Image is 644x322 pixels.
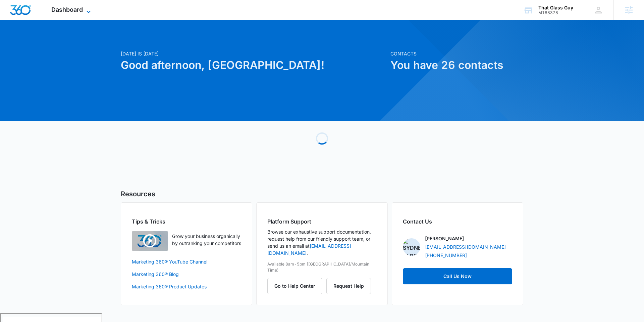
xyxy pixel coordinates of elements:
[18,39,23,44] img: tab_domain_overview_orange.svg
[51,6,83,13] span: Dashboard
[267,261,377,273] p: Available 8am-5pm ([GEOGRAPHIC_DATA]/Mountain Time)
[172,233,241,247] p: Grow your business organically by outranking your competitors
[326,283,371,289] a: Request Help
[390,50,523,57] p: Contacts
[132,217,241,226] h2: Tips & Tricks
[390,57,523,73] h1: You have 26 contacts
[11,11,16,16] img: logo_orange.svg
[132,258,241,265] a: Marketing 360® YouTube Channel
[267,283,326,289] a: Go to Help Center
[67,39,72,44] img: tab_keywords_by_traffic_grey.svg
[132,271,241,278] a: Marketing 360® Blog
[121,189,523,199] h5: Resources
[403,238,420,256] img: Sydney Elder
[25,40,60,44] div: Domain Overview
[425,235,464,242] p: [PERSON_NAME]
[538,5,573,10] div: account name
[17,17,74,23] div: Domain: [DOMAIN_NAME]
[121,50,386,57] p: [DATE] is [DATE]
[121,57,386,73] h1: Good afternoon, [GEOGRAPHIC_DATA]!
[425,252,467,259] a: [PHONE_NUMBER]
[132,231,168,251] img: Quick Overview Video
[11,17,16,23] img: website_grey.svg
[403,217,512,226] h2: Contact Us
[267,228,377,256] p: Browse our exhaustive support documentation, request help from our friendly support team, or send...
[19,11,33,16] div: v 4.0.25
[132,283,241,290] a: Marketing 360® Product Updates
[267,278,322,294] button: Go to Help Center
[326,278,371,294] button: Request Help
[403,268,512,284] a: Call Us Now
[538,10,573,15] div: account id
[74,40,113,44] div: Keywords by Traffic
[267,217,377,226] h2: Platform Support
[425,243,506,250] a: [EMAIL_ADDRESS][DOMAIN_NAME]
